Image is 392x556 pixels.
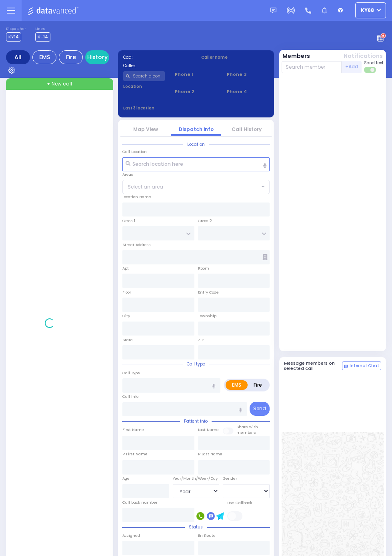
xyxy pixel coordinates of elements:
[364,66,377,74] label: Turn off text
[122,149,147,155] label: Call Location
[361,7,374,14] span: ky68
[173,476,220,481] div: Year/Month/Week/Day
[344,52,383,60] button: Notifications
[28,6,81,16] img: Logo
[35,27,50,32] label: Lines
[122,194,151,200] label: Location Name
[123,105,196,111] label: Last 3 location
[122,533,140,538] label: Assigned
[227,71,269,78] span: Phone 3
[122,157,270,172] input: Search location here
[122,242,151,248] label: Street Address
[226,380,248,390] label: EMS
[128,183,163,191] span: Select an area
[133,126,158,133] a: Map View
[6,27,26,32] label: Dispatcher
[122,313,130,319] label: City
[59,50,83,64] div: Fire
[227,88,269,95] span: Phone 4
[223,476,237,481] label: Gender
[32,50,56,64] div: EMS
[247,380,268,390] label: Fire
[35,32,50,42] span: K-14
[123,83,165,89] label: Location
[198,290,219,295] label: Entry Code
[6,50,30,64] div: All
[185,524,207,530] span: Status
[123,63,191,69] label: Caller:
[198,266,209,271] label: Room
[123,71,165,81] input: Search a contact
[342,361,381,370] button: Internal Chat
[282,61,342,73] input: Search member
[122,337,133,343] label: State
[236,430,256,435] span: members
[183,361,209,367] span: Call type
[355,2,386,18] button: ky68
[183,141,209,147] span: Location
[364,60,384,66] span: Send text
[122,172,133,177] label: Areas
[122,394,138,399] label: Call Info
[198,313,216,319] label: Township
[198,218,212,224] label: Cross 2
[175,88,217,95] span: Phone 2
[198,451,222,457] label: P Last Name
[6,32,21,42] span: KY14
[85,50,109,64] a: History
[284,361,342,371] h5: Message members on selected call
[122,290,131,295] label: Floor
[122,370,140,376] label: Call Type
[122,500,158,505] label: Call back number
[282,52,310,60] button: Members
[198,533,216,538] label: En Route
[250,402,270,416] button: Send
[232,126,262,133] a: Call History
[175,71,217,78] span: Phone 1
[227,500,252,506] label: Use Callback
[122,266,129,271] label: Apt
[180,418,212,424] span: Patient info
[236,424,258,429] small: Share with
[201,54,269,60] label: Caller name
[344,365,348,369] img: comment-alt.png
[179,126,214,133] a: Dispatch info
[198,427,219,433] label: Last Name
[47,80,72,87] span: + New call
[122,476,130,481] label: Age
[122,451,148,457] label: P First Name
[123,54,191,60] label: Cad:
[270,8,276,14] img: message.svg
[122,218,135,224] label: Cross 1
[262,254,268,260] span: Other building occupants
[122,427,144,433] label: First Name
[350,363,379,369] span: Internal Chat
[198,337,204,343] label: ZIP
